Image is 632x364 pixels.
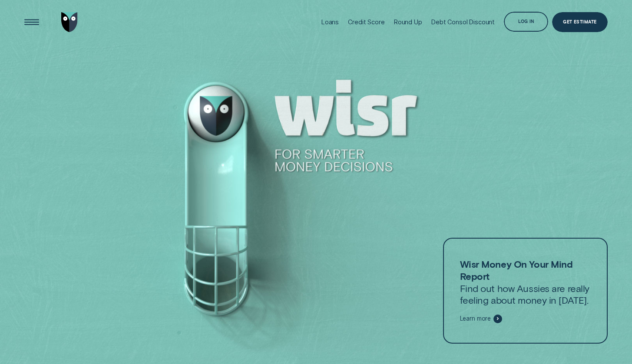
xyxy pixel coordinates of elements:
[61,12,78,32] img: Wisr
[460,315,491,322] span: Learn more
[431,18,495,26] div: Debt Consol Discount
[443,238,608,343] a: Wisr Money On Your Mind ReportFind out how Aussies are really feeling about money in [DATE].Learn...
[504,12,548,32] button: Log in
[321,18,339,26] div: Loans
[348,18,384,26] div: Credit Score
[460,258,591,306] p: Find out how Aussies are really feeling about money in [DATE].
[460,258,573,282] strong: Wisr Money On Your Mind Report
[394,18,422,26] div: Round Up
[552,12,608,32] a: Get Estimate
[22,12,42,32] button: Open Menu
